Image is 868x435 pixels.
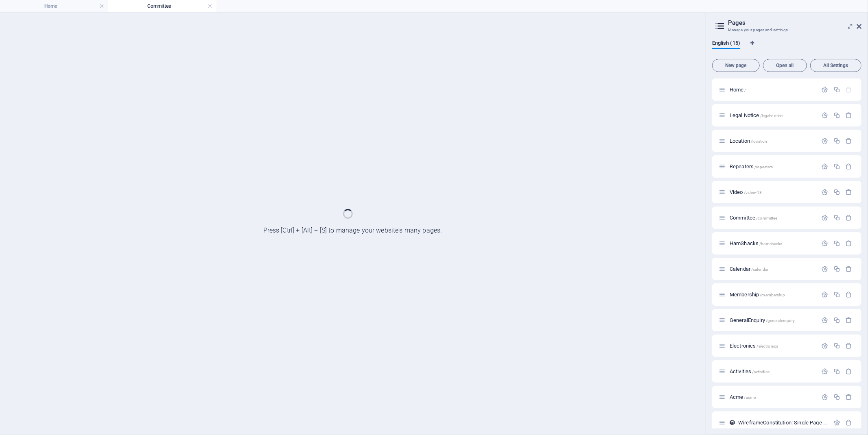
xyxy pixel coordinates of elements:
[727,318,818,323] div: GeneralEnquiry/generalenquiry
[727,343,818,348] div: Electronics/electronics
[833,189,840,196] div: Duplicate
[846,86,853,93] div: The startpage cannot be deleted
[727,369,818,374] div: Activities/activities
[846,342,853,349] div: Remove
[756,216,777,220] span: /committee
[729,419,736,426] div: This layout is used as a template for all items (e.g. a blog post) of this collection. The conten...
[760,293,785,297] span: /membership
[846,291,853,298] div: Remove
[727,241,818,246] div: HamShacks/hamshacks
[822,291,829,298] div: Settings
[727,113,818,118] div: Legal Notice/legal-notice
[846,163,853,170] div: Remove
[846,317,853,324] div: Remove
[730,138,767,144] span: Click to open page
[846,214,853,221] div: Remove
[757,344,778,348] span: /electronics
[716,63,756,68] span: New page
[727,164,818,169] div: Repeaters/repeaters
[730,87,746,93] span: Click to open page
[846,137,853,144] div: Remove
[766,318,795,323] span: /generalenquiry
[833,265,840,272] div: Duplicate
[727,215,818,220] div: Committee/committee
[759,241,782,246] span: /hamshacks
[712,40,861,56] div: Language Tabs
[833,137,840,144] div: Duplicate
[730,112,783,118] span: Click to open page
[730,394,756,400] span: Click to open page
[833,342,840,349] div: Duplicate
[727,87,818,92] div: Home/
[846,265,853,272] div: Remove
[822,112,829,119] div: Settings
[767,63,803,68] span: Open all
[727,394,818,400] div: Acme/acme
[846,240,853,247] div: Remove
[846,189,853,196] div: Remove
[763,59,807,72] button: Open all
[730,240,783,246] span: Click to open page
[728,26,845,34] h3: Manage your pages and settings
[814,63,858,68] span: All Settings
[744,190,762,195] span: /video-18
[822,86,829,93] div: Settings
[730,291,785,298] span: Click to open page
[822,342,829,349] div: Settings
[730,368,770,374] span: Click to open page
[833,419,840,426] div: Settings
[833,86,840,93] div: Duplicate
[728,19,861,26] h2: Pages
[846,419,853,426] div: Remove
[730,215,778,221] span: Click to open page
[822,189,829,196] div: Settings
[822,394,829,400] div: Settings
[760,113,783,118] span: /legal-notice
[833,240,840,247] div: Duplicate
[846,368,853,375] div: Remove
[822,240,829,247] div: Settings
[822,368,829,375] div: Settings
[822,137,829,144] div: Settings
[833,394,840,400] div: Duplicate
[822,163,829,170] div: Settings
[833,368,840,375] div: Duplicate
[833,317,840,324] div: Duplicate
[727,189,818,195] div: Video/video-18
[833,163,840,170] div: Duplicate
[752,370,770,374] span: /activities
[744,395,756,400] span: /acme
[745,88,746,92] span: /
[833,291,840,298] div: Duplicate
[751,267,768,272] span: /calendar
[846,112,853,119] div: Remove
[822,214,829,221] div: Settings
[712,38,740,50] span: English (15)
[730,266,768,272] span: Click to open page
[730,163,773,170] span: Click to open page
[822,265,829,272] div: Settings
[727,138,818,144] div: Location/location
[754,165,773,169] span: /repeaters
[822,317,829,324] div: Settings
[730,317,795,323] span: Click to open page
[730,343,778,349] span: Click to open page
[736,420,829,425] div: WireframeConstitution: Single Page Layout
[846,394,853,400] div: Remove
[727,292,818,297] div: Membership/membership
[833,112,840,119] div: Duplicate
[751,139,767,144] span: /location
[730,189,762,195] span: Click to open page
[833,214,840,221] div: Duplicate
[727,266,818,272] div: Calendar/calendar
[810,59,861,72] button: All Settings
[108,2,216,11] h4: Committee
[712,59,760,72] button: New page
